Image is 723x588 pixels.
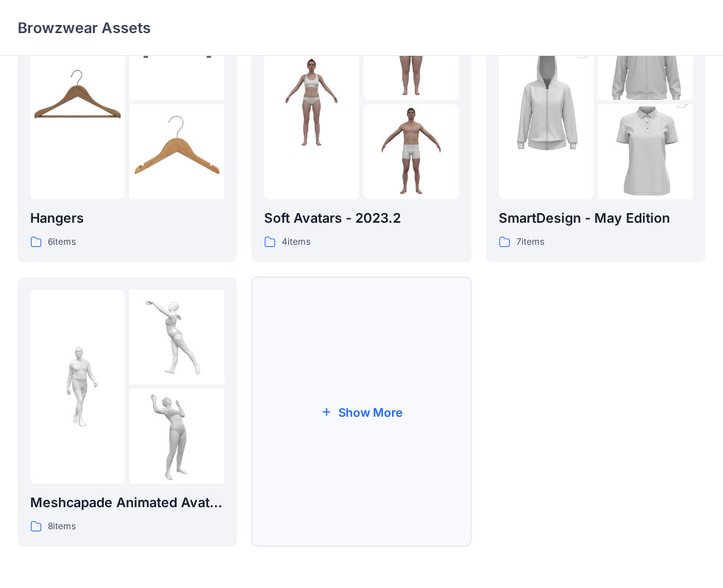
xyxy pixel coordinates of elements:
[129,104,224,199] img: folder 3
[252,277,471,547] button: Show More
[499,208,693,229] p: SmartDesign - May Edition
[282,234,310,250] p: 4 items
[18,18,151,38] p: Browzwear Assets
[264,208,458,229] p: Soft Avatars - 2023.2
[499,31,594,173] img: folder 1
[18,277,237,547] a: folder 1folder 2folder 3Meshcapade Animated Avatars8items
[30,54,125,149] img: folder 1
[264,54,359,149] img: folder 1
[516,234,544,250] p: 7 items
[129,290,224,384] img: folder 2
[129,389,224,484] img: folder 3
[598,81,693,223] img: folder 3
[30,339,125,434] img: folder 1
[363,104,458,199] img: folder 3
[30,492,224,513] p: Meshcapade Animated Avatars
[30,208,224,229] p: Hangers
[48,519,76,534] p: 8 items
[48,234,76,250] p: 6 items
